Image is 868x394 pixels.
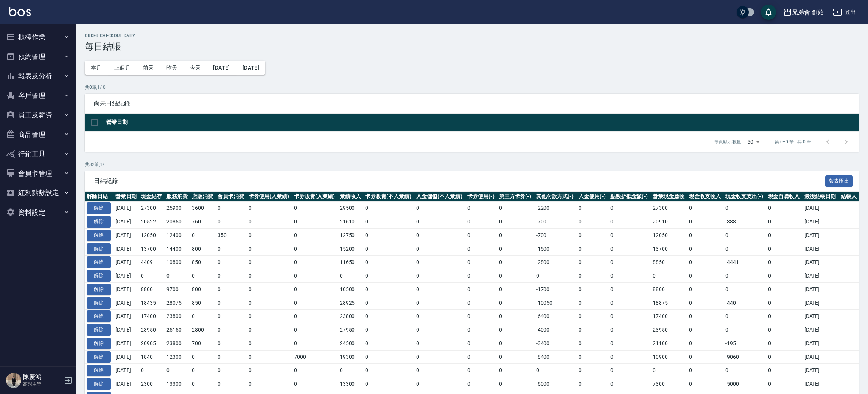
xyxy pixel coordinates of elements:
h5: 陳慶鴻 [23,373,62,381]
td: 0 [608,323,651,337]
td: 0 [723,310,766,323]
td: 0 [292,228,338,242]
td: 0 [497,242,534,256]
h2: Order checkout daily [85,33,859,38]
td: 20910 [651,215,687,229]
td: 0 [190,228,215,242]
th: 店販消費 [190,192,215,202]
td: 0 [577,337,608,350]
button: 商品管理 [3,125,73,144]
td: 0 [363,228,414,242]
td: [DATE] [803,256,839,269]
button: 員工及薪資 [3,105,73,125]
td: 0 [577,310,608,323]
td: 10800 [165,256,190,269]
td: -10050 [534,296,577,310]
button: 解除 [87,230,111,241]
td: 0 [165,269,190,283]
td: 0 [465,256,497,269]
td: 0 [414,323,465,337]
td: 0 [338,269,363,283]
td: [DATE] [803,228,839,242]
td: 0 [465,323,497,337]
td: 0 [577,202,608,215]
td: 0 [465,228,497,242]
td: 0 [414,256,465,269]
td: 0 [687,242,723,256]
td: 0 [766,282,803,296]
td: 0 [608,242,651,256]
td: 0 [608,337,651,350]
p: 共 32 筆, 1 / 1 [85,161,859,168]
td: 0 [766,256,803,269]
td: [DATE] [114,350,139,364]
td: -3400 [534,337,577,350]
td: 0 [723,202,766,215]
td: 0 [216,269,247,283]
td: 0 [687,323,723,337]
span: 日結紀錄 [94,177,825,185]
td: [DATE] [114,310,139,323]
td: 21100 [651,337,687,350]
td: 0 [497,228,534,242]
th: 營業日期 [114,192,139,202]
td: 0 [414,228,465,242]
td: 0 [687,282,723,296]
td: 0 [608,282,651,296]
td: 0 [247,202,292,215]
button: 解除 [87,243,111,255]
button: 報表及分析 [3,66,73,86]
td: 29500 [338,202,363,215]
td: 9700 [165,282,190,296]
p: 第 0–0 筆 共 0 筆 [775,138,811,145]
button: 資料設定 [3,203,73,222]
th: 服務消費 [165,192,190,202]
button: 客戶管理 [3,86,73,105]
td: [DATE] [114,323,139,337]
td: [DATE] [114,215,139,229]
td: 0 [577,296,608,310]
button: 解除 [87,216,111,228]
td: 0 [766,337,803,350]
button: 昨天 [160,61,184,75]
td: 0 [465,269,497,283]
td: 0 [465,215,497,229]
td: 0 [247,350,292,364]
td: 20522 [139,215,164,229]
td: 0 [497,215,534,229]
button: 今天 [184,61,207,75]
td: 0 [190,350,215,364]
td: 12050 [651,228,687,242]
td: 0 [497,310,534,323]
td: [DATE] [114,296,139,310]
td: -2200 [534,202,577,215]
td: 0 [292,310,338,323]
button: 解除 [87,284,111,295]
td: 0 [723,282,766,296]
td: 0 [247,215,292,229]
td: 0 [687,269,723,283]
td: [DATE] [803,296,839,310]
th: 卡券使用(-) [465,192,497,202]
span: 尚未日結紀錄 [94,100,850,107]
button: 解除 [87,256,111,268]
td: 8850 [651,256,687,269]
td: 0 [414,215,465,229]
button: 本月 [85,61,108,75]
td: 0 [465,242,497,256]
td: 0 [687,228,723,242]
td: 0 [139,269,164,283]
td: 0 [363,296,414,310]
td: 0 [414,242,465,256]
td: 0 [292,202,338,215]
button: 預約管理 [3,47,73,67]
td: 14400 [165,242,190,256]
td: 12750 [338,228,363,242]
button: 櫃檯作業 [3,27,73,47]
th: 卡券使用(入業績) [247,192,292,202]
td: 0 [608,296,651,310]
td: 27300 [651,202,687,215]
button: 兄弟會 創始 [780,5,827,20]
button: 行銷工具 [3,144,73,164]
td: 0 [247,228,292,242]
